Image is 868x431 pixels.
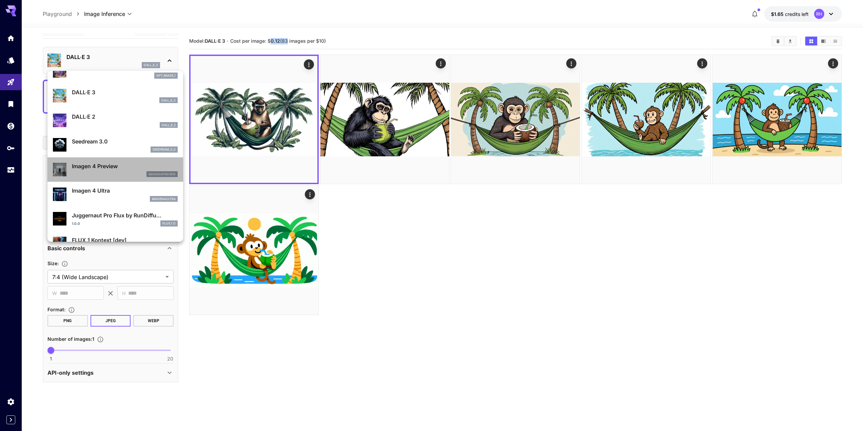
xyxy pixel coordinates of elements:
[72,88,178,96] p: DALL·E 3
[72,211,178,219] p: Juggernaut Pro Flux by RunDiffu...
[72,162,178,170] p: Imagen 4 Preview
[72,236,178,244] p: FLUX.1 Kontext [dev]
[149,172,176,177] p: imagen4preview
[161,98,176,103] p: dall_e_3
[162,221,176,226] p: FLUX.1 D
[72,187,178,195] p: Imagen 4 Ultra
[53,61,178,81] div: GPT Image 1gpt_image_1
[152,197,176,201] p: imagen4ultra
[156,73,176,78] p: gpt_image_1
[72,137,178,145] p: Seedream 3.0
[72,221,80,226] p: 1.0.0
[53,184,178,204] div: Imagen 4 Ultraimagen4ultra
[53,159,178,180] div: Imagen 4 Previewimagen4preview
[53,209,178,229] div: Juggernaut Pro Flux by RunDiffu...1.0.0FLUX.1 D
[53,135,178,155] div: Seedream 3.0seedream_3_0
[53,110,178,131] div: DALL·E 2dall_e_2
[53,233,178,254] div: FLUX.1 Kontext [dev]
[162,123,176,128] p: dall_e_2
[153,147,176,152] p: seedream_3_0
[72,113,178,121] p: DALL·E 2
[53,85,178,106] div: DALL·E 3dall_e_3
